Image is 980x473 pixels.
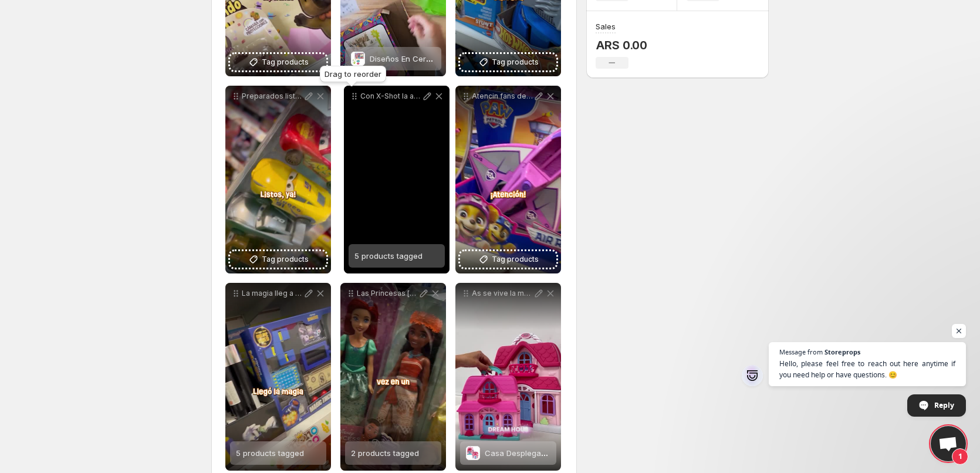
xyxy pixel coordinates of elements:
span: Casa Desplegable [PERSON_NAME] Dream House [485,448,666,458]
div: La magia lleg a Monococo Varitas que encienden la emocin trucos que dejan a todos boquiabiertos y... [225,283,331,471]
p: ARS 0.00 [596,38,647,52]
span: Diseños En Cerámica [PERSON_NAME] [370,54,510,63]
p: La magia lleg a Monococo Varitas que encienden la emocin trucos que dejan a todos boquiabiertos y... [242,289,303,298]
h3: Sales [596,21,616,32]
button: Tag products [460,251,556,268]
p: Preparados listos ya [PERSON_NAME] acelera Mate lo sigue y la pista se llena de diversin con los ... [242,92,303,101]
p: Atencin fans de la Patrulla Canina Los hroes de Paw Patrol ya llegaron a [GEOGRAPHIC_DATA] Colecc... [472,92,533,101]
p: As se vive la magia con Little Dream House de [PERSON_NAME] Una casita plegable llena de muebles ... [472,289,533,298]
span: Tag products [492,254,539,265]
span: 2 products tagged [351,448,419,458]
p: Las Princesas [PERSON_NAME] llegaron a [GEOGRAPHIC_DATA] para llenar de magia y aventuras el Mes ... [357,289,418,298]
img: Casa Desplegable Juliana Dream House [466,446,480,460]
div: As se vive la magia con Little Dream House de [PERSON_NAME] Una casita plegable llena de muebles ... [455,283,561,471]
p: Con X-Shot la accin nunca se detiene Carg en segundos apunt con precisin y desat [PERSON_NAME] Bl... [360,92,421,101]
span: Hello, please feel free to reach out here anytime if you need help or have questions. 😊 [779,358,955,380]
div: Las Princesas [PERSON_NAME] llegaron a [GEOGRAPHIC_DATA] para llenar de magia y aventuras el Mes ... [340,283,446,471]
div: Atencin fans de la Patrulla Canina Los hroes de Paw Patrol ya llegaron a [GEOGRAPHIC_DATA] Colecc... [455,86,561,273]
div: Con X-Shot la accin nunca se detiene Carg en segundos apunt con precisin y desat [PERSON_NAME] Bl... [344,86,450,273]
span: Tag products [492,56,539,68]
span: 1 [952,448,968,465]
button: Tag products [230,251,326,268]
span: Message from [779,349,823,355]
img: Diseños En Cerámica Juliana [351,52,365,66]
div: Open chat [931,426,966,461]
div: Preparados listos ya [PERSON_NAME] acelera Mate lo sigue y la pista se llena de diversin con los ... [225,86,331,273]
button: Tag products [460,54,556,70]
span: Storeprops [824,349,860,355]
span: 5 products tagged [354,251,423,261]
button: Tag products [230,54,326,70]
span: 5 products tagged [236,448,304,458]
span: Tag products [262,56,309,68]
span: Reply [934,395,954,415]
span: Tag products [262,254,309,265]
